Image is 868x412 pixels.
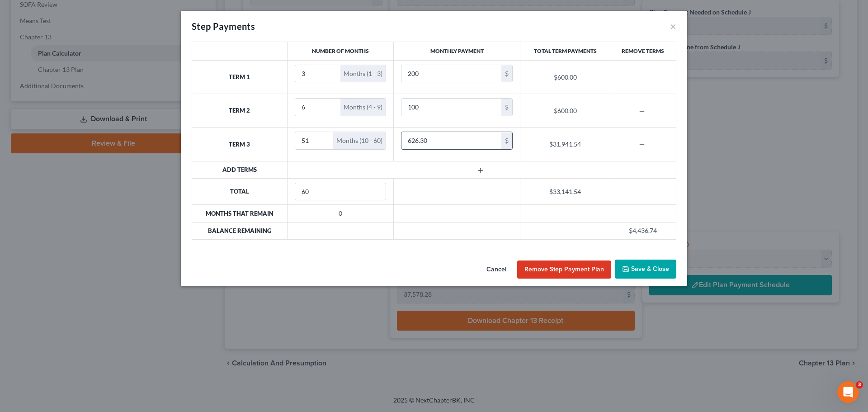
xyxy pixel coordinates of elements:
[520,178,610,204] td: $33,141.54
[856,381,863,388] span: 3
[610,222,676,239] td: $4,436.74
[401,65,501,82] input: 0.00
[295,99,341,116] input: --
[517,260,611,279] button: Remove Step Payment Plan
[520,94,610,128] td: $600.00
[501,132,512,149] div: $
[501,99,512,116] div: $
[192,205,288,222] th: Months that Remain
[192,20,255,33] div: Step Payments
[340,99,386,116] div: Months (4 - 9)
[295,183,386,200] input: --
[615,260,676,279] button: Save & Close
[837,381,859,403] iframe: Intercom live chat
[295,65,341,82] input: --
[192,222,288,239] th: Balance Remaining
[520,60,610,94] td: $600.00
[192,94,288,128] th: Term 2
[295,132,334,149] input: --
[394,42,520,61] th: Monthly Payment
[287,205,394,222] td: 0
[520,128,610,161] td: $31,941.54
[340,65,386,82] div: Months (1 - 3)
[287,42,394,61] th: Number of Months
[520,42,610,61] th: Total Term Payments
[192,60,288,94] th: Term 1
[479,260,514,279] button: Cancel
[610,42,676,61] th: Remove Terms
[401,132,501,149] input: 0.00
[192,128,288,161] th: Term 3
[501,65,512,82] div: $
[333,132,386,149] div: Months (10 - 60)
[401,99,501,116] input: 0.00
[192,178,288,204] th: Total
[192,161,288,178] th: Add Terms
[670,21,676,32] button: ×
